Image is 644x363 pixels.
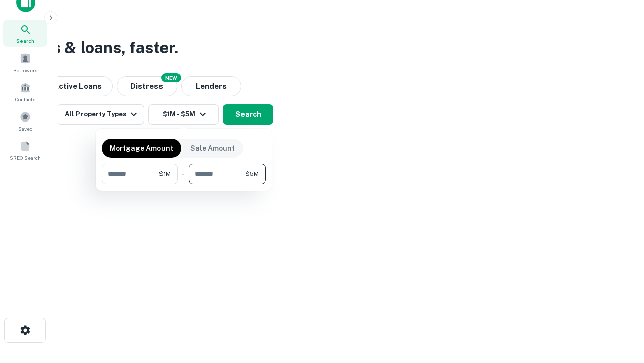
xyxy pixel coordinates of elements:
[245,169,259,178] span: $5M
[182,164,185,184] div: -
[159,169,171,178] span: $1M
[190,143,235,154] p: Sale Amount
[110,143,173,154] p: Mortgage Amount
[594,282,644,331] iframe: Chat Widget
